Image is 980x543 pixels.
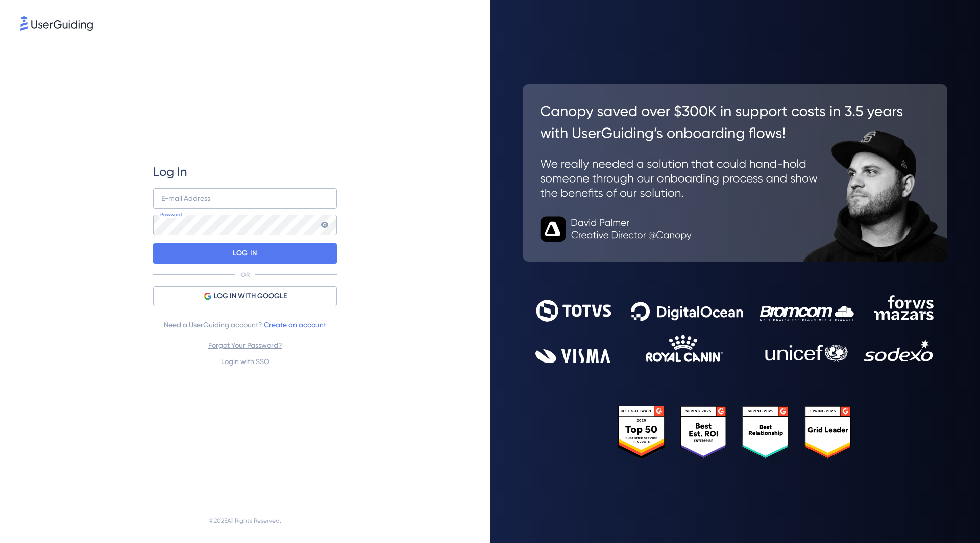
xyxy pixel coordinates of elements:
a: Login with SSO [221,357,269,366]
img: 26c0aa7c25a843aed4baddd2b5e0fa68.svg [523,84,947,262]
input: example@company.com [153,188,337,209]
img: 9302ce2ac39453076f5bc0f2f2ca889b.svg [535,295,935,363]
a: Forgot Your Password? [208,341,282,349]
p: LOG IN [233,245,257,262]
span: © 2025 All Rights Reserved. [209,514,281,527]
span: Log In [153,164,187,180]
span: LOG IN WITH GOOGLE [214,290,287,302]
p: OR [241,271,250,279]
span: Need a UserGuiding account? [164,319,326,331]
a: Create an account [264,321,326,329]
img: 8faab4ba6bc7696a72372aa768b0286c.svg [20,16,93,31]
img: 25303e33045975176eb484905ab012ff.svg [618,406,852,459]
